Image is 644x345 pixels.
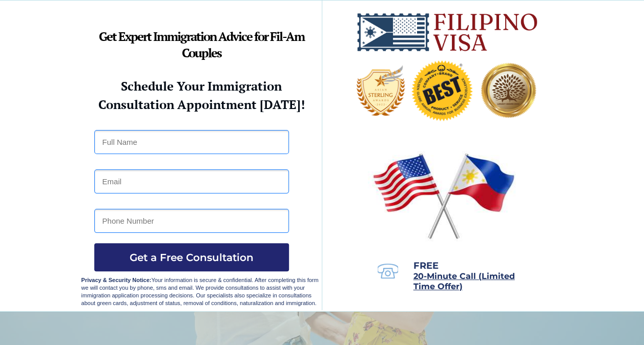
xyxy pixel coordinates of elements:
[94,209,289,233] input: Phone Number
[413,271,515,291] span: 20-Minute Call (Limited Time Offer)
[98,96,305,113] strong: Consultation Appointment [DATE]!
[94,251,289,264] span: Get a Free Consultation
[94,243,289,271] button: Get a Free Consultation
[121,78,282,94] strong: Schedule Your Immigration
[81,277,152,283] strong: Privacy & Security Notice:
[94,130,289,154] input: Full Name
[94,169,289,193] input: Email
[413,260,439,271] span: FREE
[99,28,304,61] strong: Get Expert Immigration Advice for Fil-Am Couples
[413,272,515,291] a: 20-Minute Call (Limited Time Offer)
[81,277,319,306] span: Your information is secure & confidential. After completing this form we will contact you by phon...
